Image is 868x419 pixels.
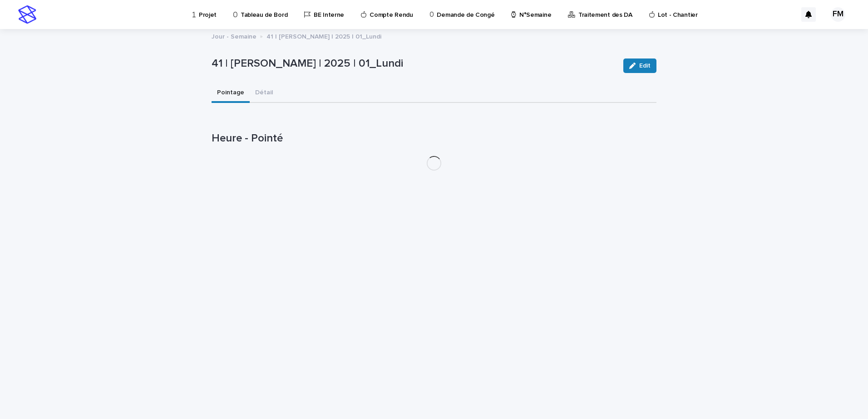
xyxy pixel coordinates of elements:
p: 41 | [PERSON_NAME] | 2025 | 01_Lundi [212,57,616,70]
p: Jour - Semaine [212,31,256,41]
h1: Heure - Pointé [212,132,656,145]
p: 41 | [PERSON_NAME] | 2025 | 01_Lundi [266,31,381,41]
div: FM [831,7,845,22]
button: Pointage [212,84,250,103]
button: Edit [623,58,656,73]
span: Edit [639,63,651,69]
button: Détail [250,84,278,103]
img: stacker-logo-s-only.png [18,5,36,24]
